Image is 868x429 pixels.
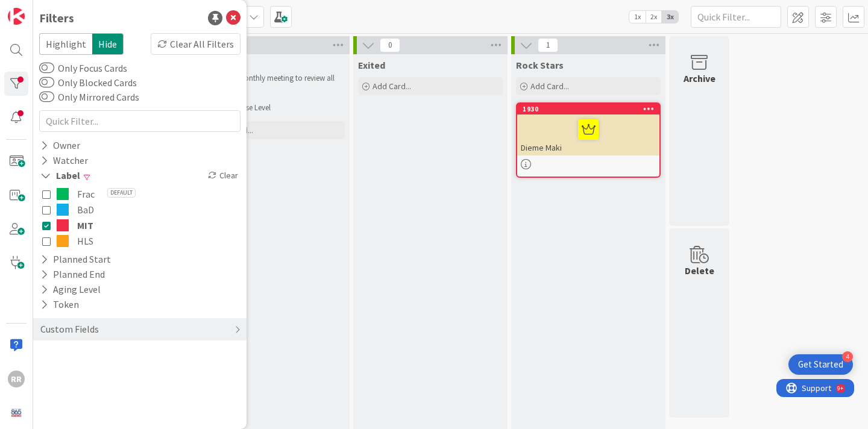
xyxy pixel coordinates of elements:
[77,202,94,218] span: BaD
[77,186,95,202] span: Frac
[8,8,25,25] img: Visit kanbanzone.com
[39,62,54,74] button: Only Focus Cards
[39,267,106,282] div: Planned End
[42,202,237,218] button: BaD
[39,110,241,132] input: Quick Filter...
[39,297,80,312] div: Token
[39,90,139,104] label: Only Mirrored Cards
[39,168,81,183] div: Label
[25,2,55,16] span: Support
[517,104,659,155] div: 1930Dieme Maki
[39,9,74,27] div: Filters
[646,11,662,23] span: 2x
[39,33,92,55] span: Highlight
[39,282,102,297] div: Aging Level
[516,102,661,178] a: 1930Dieme Maki
[206,168,241,183] div: Clear
[788,354,853,375] div: Open Get Started checklist, remaining modules: 4
[629,11,646,23] span: 1x
[39,138,81,153] div: Owner
[215,93,343,103] li: Exit
[39,252,112,267] div: Planned Start
[39,61,127,75] label: Only Focus Cards
[77,233,93,249] span: HLS
[39,322,100,337] div: Custom Fields
[373,81,411,92] span: Add Card...
[842,351,853,362] div: 4
[685,263,714,278] div: Delete
[523,105,659,113] div: 1930
[517,104,659,114] div: 1930
[107,188,136,198] span: Default
[77,218,93,233] span: MIT
[516,59,564,71] span: Rock Stars
[39,153,89,168] div: Watcher
[8,404,25,421] img: avatar
[42,218,237,233] button: MIT
[92,33,124,55] span: Hide
[61,5,67,14] div: 9+
[798,359,843,371] div: Get Started
[42,186,237,202] button: FracDefault
[39,77,54,89] button: Only Blocked Cards
[662,11,678,23] span: 3x
[39,75,137,90] label: Only Blocked Cards
[203,74,342,93] p: Met at our monthly meeting to review all interventions
[215,103,343,113] li: Increase Level
[42,233,237,249] button: HLS
[151,33,241,55] div: Clear All Filters
[380,38,400,52] span: 0
[8,371,25,387] div: RR
[39,91,54,103] button: Only Mirrored Cards
[358,59,385,71] span: Exited
[530,81,569,92] span: Add Card...
[691,6,781,28] input: Quick Filter...
[684,71,715,86] div: Archive
[538,38,558,52] span: 1
[517,114,659,155] div: Dieme Maki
